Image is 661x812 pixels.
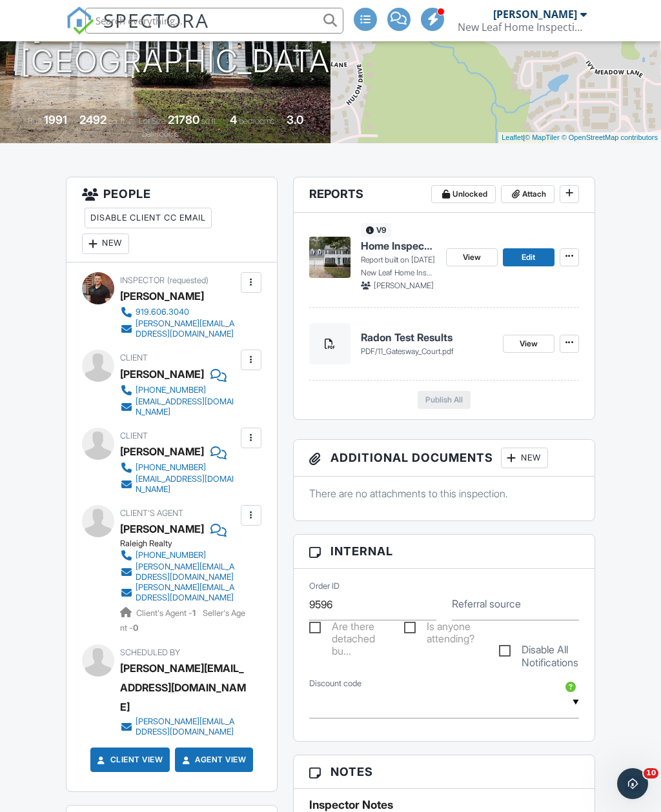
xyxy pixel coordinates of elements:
[120,353,148,362] span: Client
[66,177,276,262] h3: People
[309,620,389,637] label: Are there detached buildings to be inspected? (Additional fees apply)
[82,233,129,254] div: New
[120,508,183,518] span: Client's Agent
[21,11,341,79] h1: [STREET_ADDRESS] [GEOGRAPHIC_DATA]
[525,134,560,141] a: © MapTiler
[294,440,595,477] h3: Additional Documents
[120,474,237,495] a: [EMAIL_ADDRESS][DOMAIN_NAME]
[120,608,245,632] span: Seller's Agent -
[644,768,658,778] span: 10
[309,798,579,811] h5: Inspector Notes
[168,113,199,126] div: 21780
[493,8,577,21] div: [PERSON_NAME]
[294,535,595,568] h3: Internal
[404,620,483,637] label: Is anyone attending?
[28,116,42,126] span: Built
[136,717,237,737] div: [PERSON_NAME][EMAIL_ADDRESS][DOMAIN_NAME]
[309,486,579,500] p: There are no attachments to this inspection.
[617,768,648,799] iframe: Intercom live chat
[309,580,340,592] label: Order ID
[499,644,578,660] label: Disable All Notifications
[120,549,237,562] a: [PHONE_NUMBER]
[136,319,237,339] div: [PERSON_NAME][EMAIL_ADDRESS][DOMAIN_NAME]
[136,582,237,603] div: [PERSON_NAME][EMAIL_ADDRESS][DOMAIN_NAME]
[120,364,204,384] div: [PERSON_NAME]
[179,753,246,766] a: Agent View
[120,286,204,306] div: [PERSON_NAME]
[136,307,189,317] div: 919.606.3040
[239,116,274,126] span: bedrooms
[120,648,180,657] span: Scheduled By
[108,116,127,126] span: sq. ft.
[120,275,165,285] span: Inspector
[201,116,218,126] span: sq.ft.
[120,461,237,474] a: [PHONE_NUMBER]
[120,431,148,441] span: Client
[66,6,94,35] img: The Best Home Inspection Software - Spectora
[136,462,206,473] div: [PHONE_NUMBER]
[120,319,237,339] a: [PERSON_NAME][EMAIL_ADDRESS][DOMAIN_NAME]
[309,678,361,689] label: Discount code
[120,562,237,582] a: [PERSON_NAME][EMAIL_ADDRESS][DOMAIN_NAME]
[501,448,548,468] div: New
[85,208,212,228] div: Disable Client CC Email
[136,550,206,560] div: [PHONE_NUMBER]
[44,113,67,126] div: 1991
[139,116,166,126] span: Lot Size
[133,623,138,633] strong: 0
[120,539,247,549] div: Raleigh Realty
[142,129,179,139] span: bathrooms
[498,132,661,143] div: |
[120,384,237,397] a: [PHONE_NUMBER]
[167,275,208,285] span: (requested)
[79,113,107,126] div: 2492
[95,753,163,766] a: Client View
[452,597,521,611] label: Referral source
[120,306,237,319] a: 919.606.3040
[458,21,587,34] div: New Leaf Home Inspections
[120,717,237,737] a: [PERSON_NAME][EMAIL_ADDRESS][DOMAIN_NAME]
[294,755,595,789] h3: Notes
[120,442,204,461] div: [PERSON_NAME]
[66,17,209,45] a: SPECTORA
[562,134,658,141] a: © OpenStreetMap contributors
[136,474,237,495] div: [EMAIL_ADDRESS][DOMAIN_NAME]
[192,608,196,618] strong: 1
[136,608,198,618] span: Client's Agent -
[120,519,204,539] div: [PERSON_NAME]
[502,134,523,141] a: Leaflet
[120,659,247,717] div: [PERSON_NAME][EMAIL_ADDRESS][DOMAIN_NAME]
[136,397,237,417] div: [EMAIL_ADDRESS][DOMAIN_NAME]
[120,582,237,603] a: [PERSON_NAME][EMAIL_ADDRESS][DOMAIN_NAME]
[136,562,237,582] div: [PERSON_NAME][EMAIL_ADDRESS][DOMAIN_NAME]
[120,397,237,417] a: [EMAIL_ADDRESS][DOMAIN_NAME]
[85,8,343,34] input: Search everything...
[230,113,237,126] div: 4
[287,113,303,126] div: 3.0
[136,385,206,395] div: [PHONE_NUMBER]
